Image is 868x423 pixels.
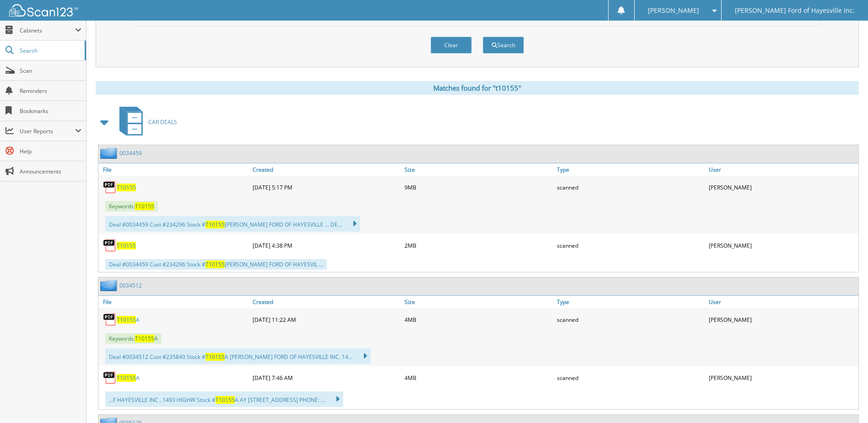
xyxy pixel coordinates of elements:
button: Clear [431,37,472,54]
span: Cabinets [20,27,75,34]
div: 9MB [402,178,554,196]
a: Created [250,296,402,308]
iframe: Chat Widget [822,379,868,423]
div: 4MB [402,369,554,387]
div: scanned [555,178,706,196]
span: T10155 [135,202,154,210]
div: Deal #0034459 Cust #234296 Stock # [PERSON_NAME] FORD OF HAYESVIL ... [105,259,327,270]
span: Keywords: [105,201,158,211]
span: Bookmarks [20,107,81,115]
a: Type [555,296,706,308]
img: folder2.png [100,280,119,291]
div: 4MB [402,310,554,329]
a: User [706,163,858,176]
span: Scan [20,67,81,75]
img: PDF.png [103,180,117,194]
a: CAR DEALS [114,104,177,140]
span: Keywords: A [105,333,162,344]
div: [PERSON_NAME] [706,236,858,255]
a: T10155A [117,316,140,324]
img: PDF.png [103,371,117,385]
a: T10155 [117,242,136,249]
a: T10155A [117,374,140,382]
div: [PERSON_NAME] [706,369,858,387]
a: File [98,163,250,176]
button: Search [483,37,524,54]
div: scanned [555,369,706,387]
span: T10155 [205,260,225,268]
div: Deal #0034512 Cust #235840 Stock # A [PERSON_NAME] FORD OF HAYESVILLE INC. 14... [105,348,371,364]
div: scanned [555,310,706,329]
span: T10155 [117,316,136,324]
span: T10155 [205,353,225,361]
span: Announcements [20,168,81,175]
a: User [706,296,858,308]
div: scanned [555,236,706,255]
a: T10155 [117,184,136,191]
div: Matches found for "t10155" [96,81,859,95]
span: Reminders [20,87,81,95]
span: User Reports [20,127,75,135]
div: [DATE] 4:38 PM [250,236,402,255]
a: 0034459 [119,149,142,157]
div: ...F HAYESVILLE INC . 1493 HIGHW Stock # A AY [STREET_ADDRESS] PHONE: ... [105,391,343,407]
a: 0034512 [119,282,142,289]
div: [DATE] 5:17 PM [250,178,402,196]
span: T10155 [205,221,225,228]
a: Type [555,163,706,176]
div: Deal #0034459 Cust #234296 Stock # [PERSON_NAME] FORD OF HAYESVILLE ... DE... [105,216,360,232]
span: Help [20,147,81,155]
a: Size [402,296,554,308]
img: PDF.png [103,313,117,326]
span: [PERSON_NAME] [648,8,699,13]
a: File [98,296,250,308]
div: [PERSON_NAME] [706,178,858,196]
a: Created [250,163,402,176]
span: [PERSON_NAME] Ford of Hayesville Inc. [735,8,855,13]
span: T10155 [216,396,235,404]
img: PDF.png [103,239,117,252]
span: Search [20,47,80,54]
span: T10155 [135,335,154,342]
span: T10155 [117,374,136,382]
div: 2MB [402,236,554,255]
img: folder2.png [100,147,119,159]
div: [PERSON_NAME] [706,310,858,329]
div: [DATE] 7:46 AM [250,369,402,387]
div: [DATE] 11:22 AM [250,310,402,329]
a: Size [402,163,554,176]
img: scan123-logo-white.svg [9,4,78,16]
span: CAR DEALS [148,118,177,126]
